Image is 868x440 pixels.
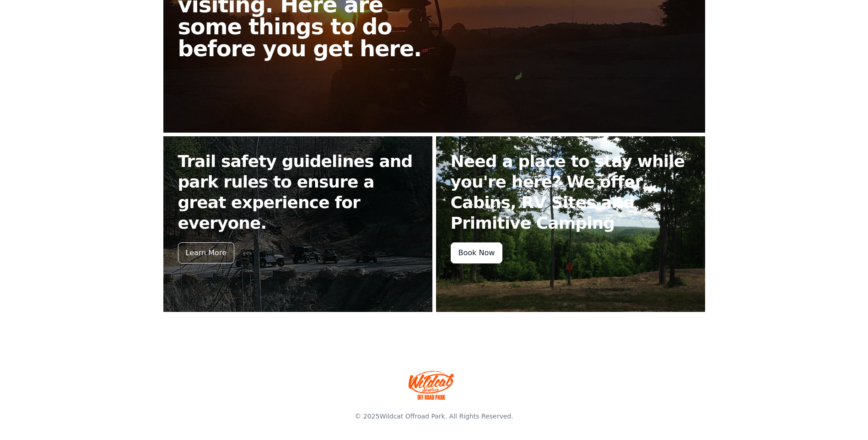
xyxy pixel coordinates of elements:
div: Book Now [451,242,503,263]
a: Trail safety guidelines and park rules to ensure a great experience for everyone. Learn More [163,136,432,312]
a: Need a place to stay while you're here? We offer Cabins, RV Sites and Primitive Camping Book Now [436,136,705,312]
span: © 2025 . All Rights Reserved. [355,413,513,420]
a: Wildcat Offroad Park [379,413,445,420]
img: Wildcat Offroad park [409,370,454,400]
div: Learn More [178,242,234,263]
h2: Need a place to stay while you're here? We offer Cabins, RV Sites and Primitive Camping [451,151,690,233]
h2: Trail safety guidelines and park rules to ensure a great experience for everyone. [178,151,418,233]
